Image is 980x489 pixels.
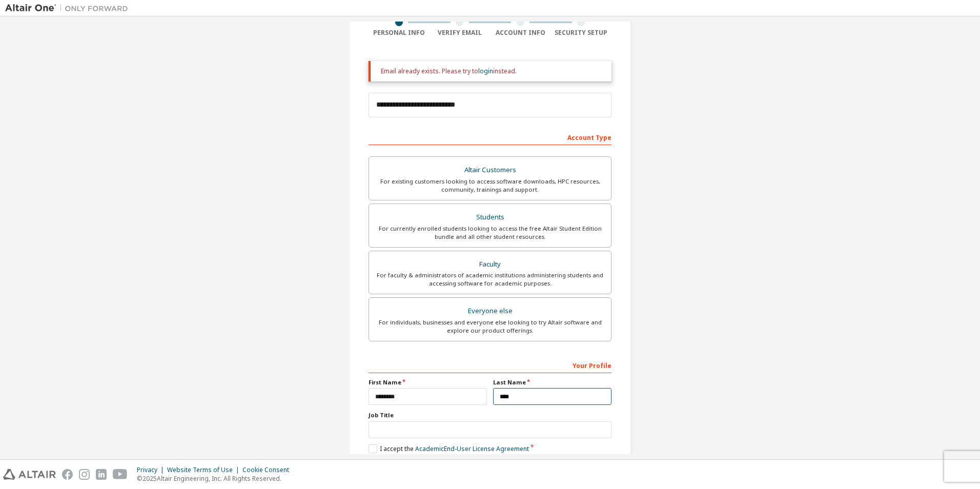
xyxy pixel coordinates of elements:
div: Altair Customers [375,163,605,177]
label: First Name [369,378,487,386]
p: © 2025 Altair Engineering, Inc. All Rights Reserved. [137,474,295,483]
div: Faculty [375,257,605,272]
img: facebook.svg [62,469,73,480]
div: For faculty & administrators of academic institutions administering students and accessing softwa... [375,271,605,288]
div: Privacy [137,466,167,474]
label: Last Name [493,378,611,386]
div: Verify Email [430,29,491,37]
div: Account Type [369,129,611,145]
img: altair_logo.svg [3,469,56,480]
div: Cookie Consent [242,466,295,474]
div: Email already exists. Please try to instead. [381,67,603,75]
img: linkedin.svg [96,469,107,480]
div: Personal Info [369,29,430,37]
a: login [478,67,493,75]
div: Students [375,210,605,225]
img: Altair One [5,3,133,13]
div: Everyone else [375,304,605,318]
div: For currently enrolled students looking to access the free Altair Student Edition bundle and all ... [375,225,605,241]
a: Academic End-User License Agreement [415,444,529,453]
img: youtube.svg [113,469,128,480]
label: I accept the [369,444,529,453]
div: Security Setup [551,29,612,37]
div: Website Terms of Use [167,466,242,474]
div: For individuals, businesses and everyone else looking to try Altair software and explore our prod... [375,318,605,335]
div: Account Info [490,29,551,37]
img: instagram.svg [79,469,90,480]
label: Job Title [369,411,611,419]
div: Your Profile [369,357,611,373]
div: For existing customers looking to access software downloads, HPC resources, community, trainings ... [375,177,605,194]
